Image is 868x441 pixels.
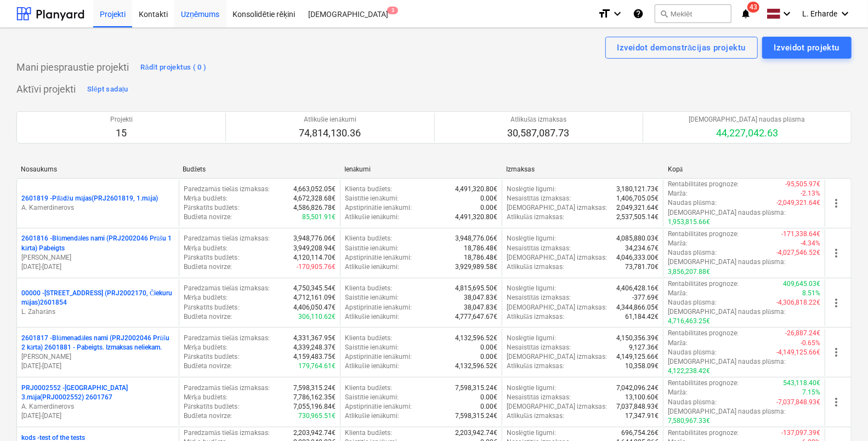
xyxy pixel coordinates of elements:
p: Apstiprinātie ienākumi : [345,303,412,312]
p: Naudas plūsma : [668,298,717,307]
div: 2601816 -Blūmendāles nami (PRJ2002046 Prūšu 1 kārta) Pabeigts[PERSON_NAME][DATE]-[DATE] [21,234,174,272]
p: Atlikušās izmaksas : [507,411,564,421]
p: 0.00€ [480,343,497,352]
p: 0.00€ [480,402,497,411]
p: 74,814,130.36 [299,127,361,140]
span: L. Erharde [802,9,837,18]
p: 0.00€ [480,352,497,362]
p: Rentabilitātes prognoze : [668,230,739,239]
p: [PERSON_NAME] [21,253,174,262]
p: [DEMOGRAPHIC_DATA] izmaksas : [507,253,607,262]
p: Atlikušās izmaksas : [507,262,564,272]
p: -0.65% [801,339,820,348]
div: PRJ0002552 -[GEOGRAPHIC_DATA] 3.māja(PRJ0002552) 2601767A. Kamerdinerovs[DATE]-[DATE] [21,383,174,421]
p: 10,358.09€ [625,362,659,371]
p: Atlikušās izmaksas : [507,213,564,222]
p: 4,712,161.09€ [293,293,336,302]
p: 0.00€ [480,393,497,402]
p: Pārskatīts budžets : [184,253,240,262]
p: L. Zaharāns [21,307,174,317]
p: 0.00€ [480,194,497,203]
p: Klienta budžets : [345,234,392,243]
p: Marža : [668,339,688,348]
p: [DEMOGRAPHIC_DATA] naudas plūsma : [668,357,786,366]
p: [DEMOGRAPHIC_DATA] izmaksas : [507,303,607,312]
p: 4,815,695.50€ [455,284,497,293]
p: Paredzamās tiešās izmaksas : [184,185,270,194]
p: Klienta budžets : [345,185,392,194]
p: Mērķa budžets : [184,293,228,302]
i: keyboard_arrow_down [838,7,852,20]
p: PRJ0002552 - [GEOGRAPHIC_DATA] 3.māja(PRJ0002552) 2601767 [21,383,174,402]
p: 4,122,238.42€ [668,366,710,376]
p: 18,786.48€ [464,253,497,262]
p: 7,042,096.24€ [616,383,659,393]
p: 4,663,052.05€ [293,185,336,194]
p: 8.51% [802,289,820,298]
p: Mērķa budžets : [184,343,228,352]
p: 4,132,596.52€ [455,334,497,343]
div: Izmaksas [506,165,659,173]
p: 4,716,463.25€ [668,317,710,326]
p: 4,406,050.47€ [293,303,336,312]
div: Kopā [668,165,821,174]
p: Budžeta novirze : [184,312,232,322]
i: keyboard_arrow_down [611,7,624,20]
span: more_vert [830,197,843,210]
p: Marža : [668,189,688,198]
p: 3,949,208.94€ [293,244,336,253]
button: Slēpt sadaļu [84,81,131,98]
p: [DEMOGRAPHIC_DATA] naudas plūsma : [668,208,786,217]
p: Paredzamās tiešās izmaksas : [184,383,270,393]
p: 4,085,880.03€ [616,234,659,243]
p: -2,049,321.64€ [776,198,820,208]
p: -7,037,848.93€ [776,398,820,407]
p: [DEMOGRAPHIC_DATA] naudas plūsma [689,115,805,124]
p: 38,047.83€ [464,303,497,312]
p: -170,905.76€ [297,262,336,272]
p: 30,587,087.73 [508,127,570,140]
p: 4,586,826.78€ [293,203,336,213]
p: Atlikušie ienākumi [299,115,361,124]
p: 4,159,483.75€ [293,352,336,362]
i: format_size [598,7,611,20]
p: 2601816 - Blūmendāles nami (PRJ2002046 Prūšu 1 kārta) Pabeigts [21,234,174,253]
p: 543,118.40€ [783,379,820,388]
p: 4,132,596.52€ [455,362,497,371]
p: Pārskatīts budžets : [184,352,240,362]
button: Rādīt projektus ( 0 ) [138,59,209,76]
p: Apstiprinātie ienākumi : [345,203,412,213]
p: Mērķa budžets : [184,393,228,402]
p: 4,344,866.05€ [616,303,659,312]
p: Naudas plūsma : [668,248,717,257]
p: Marža : [668,388,688,397]
p: Klienta budžets : [345,334,392,343]
p: Marža : [668,289,688,298]
p: Noslēgtie līgumi : [507,383,557,393]
p: Naudas plūsma : [668,398,717,407]
p: 7,598,315.24€ [293,383,336,393]
p: [DEMOGRAPHIC_DATA] naudas plūsma : [668,407,786,416]
i: Zināšanu pamats [633,7,644,20]
span: 3 [387,7,398,14]
span: more_vert [830,296,843,310]
button: Izveidot demonstrācijas projektu [605,37,758,59]
p: 38,047.83€ [464,293,497,302]
p: Klienta budžets : [345,383,392,393]
p: 4,491,320.80€ [455,185,497,194]
p: 4,750,345.54€ [293,284,336,293]
p: 4,672,328.68€ [293,194,336,203]
p: 15 [110,127,133,140]
p: 730,965.51€ [298,411,336,421]
p: Atlikušās izmaksas : [507,362,564,371]
p: [DATE] - [DATE] [21,362,174,371]
p: Paredzamās tiešās izmaksas : [184,428,270,438]
p: 3,856,207.88€ [668,267,710,277]
p: Marža : [668,239,688,248]
p: 44,227,042.63 [689,127,805,140]
div: Slēpt sadaļu [87,83,128,96]
p: -377.69€ [632,293,659,302]
p: 7,786,162.35€ [293,393,336,402]
p: Mērķa budžets : [184,194,228,203]
p: Rentabilitātes prognoze : [668,329,739,338]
